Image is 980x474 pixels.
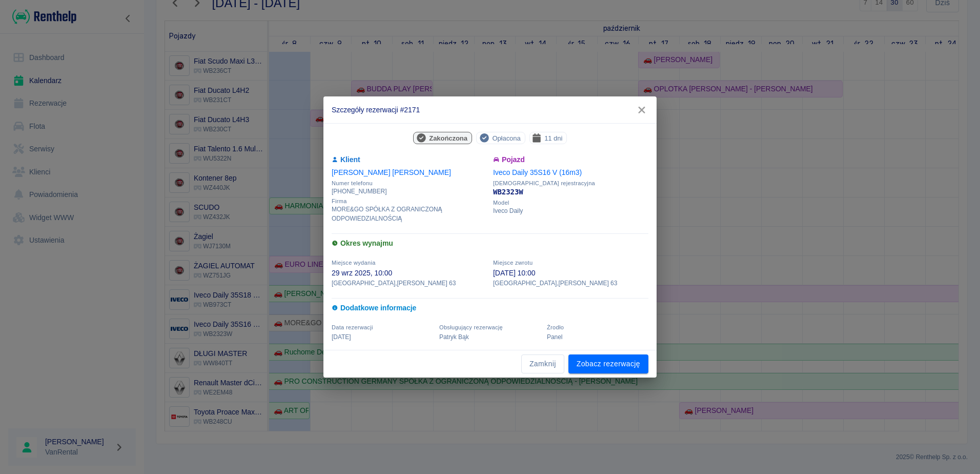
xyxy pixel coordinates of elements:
h6: Dodatkowe informacje [332,303,648,313]
span: Numer telefonu [332,180,487,187]
p: Iveco Daily [493,206,648,215]
p: [DATE] 10:00 [493,268,648,279]
span: [DEMOGRAPHIC_DATA] rejestracyjna [493,180,648,187]
p: [PHONE_NUMBER] [332,187,487,196]
h2: Szczegóły rezerwacji #2171 [323,96,657,123]
p: 29 wrz 2025, 10:00 [332,268,487,279]
a: Zobacz rezerwację [568,354,648,373]
h6: Klient [332,154,487,165]
a: Iveco Daily 35S16 V (16m3) [493,168,582,176]
h6: Okres wynajmu [332,238,648,249]
p: WB2323W [493,187,648,197]
span: Firma [332,198,487,205]
p: [GEOGRAPHIC_DATA] , [PERSON_NAME] 63 [332,279,487,288]
p: MORE&GO SPÓŁKA Z OGRANICZONĄ ODPOWIEDZIALNOŚCIĄ [332,205,487,223]
p: [GEOGRAPHIC_DATA] , [PERSON_NAME] 63 [493,279,648,288]
span: Żrodło [547,324,564,330]
span: 11 dni [540,133,566,144]
button: Zamknij [521,354,564,373]
p: [DATE] [332,332,433,342]
span: Opłacona [488,133,524,144]
p: Panel [547,332,648,342]
span: Miejsce wydania [332,260,376,266]
span: Obsługujący rezerwację [439,324,503,330]
span: Zakończona [425,133,472,144]
span: Miejsce zwrotu [493,260,533,266]
span: Data rezerwacji [332,324,373,330]
a: [PERSON_NAME] [PERSON_NAME] [332,168,451,176]
p: Patryk Bąk [439,332,541,342]
h6: Pojazd [493,154,648,165]
span: Model [493,200,648,206]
